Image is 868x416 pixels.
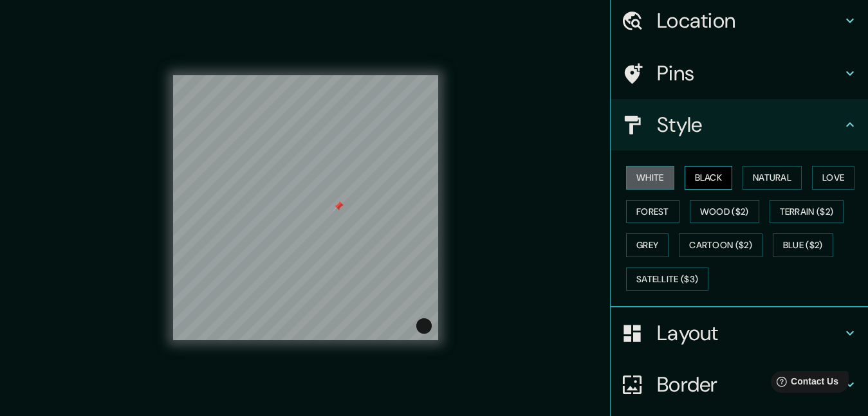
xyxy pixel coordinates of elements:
[679,233,762,257] button: Cartoon ($2)
[770,200,844,224] button: Terrain ($2)
[626,267,708,291] button: Satellite ($3)
[626,166,674,190] button: White
[690,200,759,224] button: Wood ($2)
[416,318,432,334] button: Toggle attribution
[626,200,679,224] button: Forest
[611,359,868,410] div: Border
[173,75,438,340] canvas: Map
[657,60,842,86] h4: Pins
[611,307,868,359] div: Layout
[743,166,802,190] button: Natural
[657,372,842,397] h4: Border
[611,48,868,99] div: Pins
[626,233,669,257] button: Grey
[685,166,733,190] button: Black
[657,8,842,33] h4: Location
[611,99,868,150] div: Style
[657,112,842,138] h4: Style
[812,166,854,190] button: Love
[657,320,842,346] h4: Layout
[753,366,854,402] iframe: Help widget launcher
[773,233,833,257] button: Blue ($2)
